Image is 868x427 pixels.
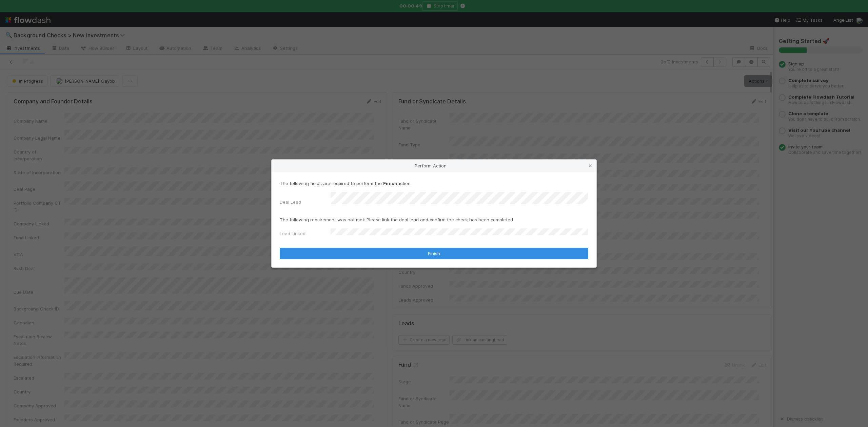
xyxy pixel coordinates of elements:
p: The following requirement was not met: Please link the deal lead and confirm the check has been c... [280,216,588,223]
label: Deal Lead [280,199,301,205]
label: Lead Linked [280,230,305,237]
div: Perform Action [272,160,596,172]
p: The following fields are required to perform the action: [280,180,588,187]
strong: Finish [383,181,397,186]
button: Finish [280,248,588,259]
